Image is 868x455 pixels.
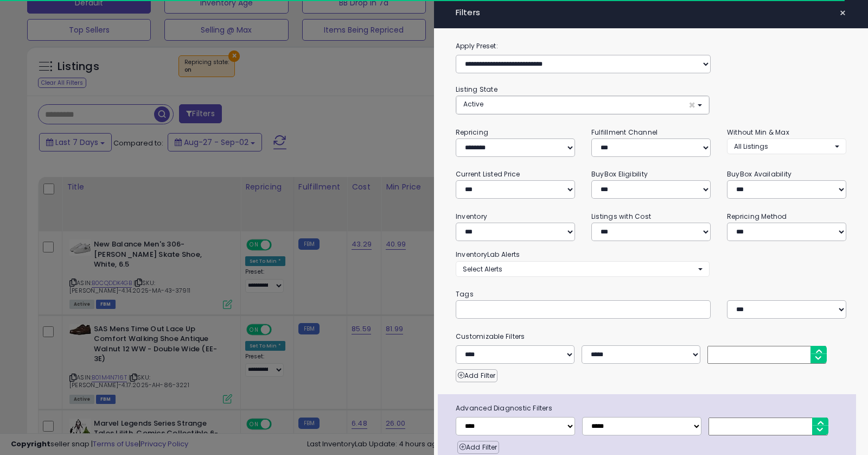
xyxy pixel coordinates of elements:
[835,5,851,21] button: ×
[591,212,651,221] small: Listings with Cost
[456,369,497,382] button: Add Filter
[463,99,483,109] span: Active
[456,250,520,259] small: InventoryLab Alerts
[456,128,488,137] small: Repricing
[727,212,787,221] small: Repricing Method
[591,169,648,179] small: BuyBox Eligibility
[591,128,658,137] small: Fulfillment Channel
[688,99,695,111] span: ×
[456,8,846,17] h4: Filters
[456,261,710,277] button: Select Alerts
[456,85,497,94] small: Listing State
[727,169,792,179] small: BuyBox Availability
[734,142,768,151] span: All Listings
[727,138,846,154] button: All Listings
[456,212,487,221] small: Inventory
[463,264,502,274] span: Select Alerts
[727,128,789,137] small: Without Min & Max
[448,40,854,52] label: Apply Preset:
[448,402,856,414] span: Advanced Diagnostic Filters
[839,5,846,21] span: ×
[448,331,854,343] small: Customizable Filters
[457,441,499,454] button: Add Filter
[456,96,709,114] button: Active ×
[456,169,520,179] small: Current Listed Price
[448,288,854,300] small: Tags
